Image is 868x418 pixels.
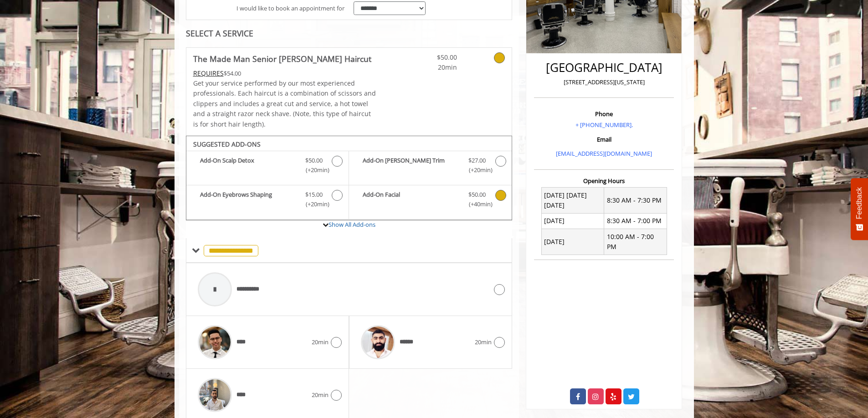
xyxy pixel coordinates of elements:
span: (+20min ) [463,165,490,175]
label: Add-On Facial [354,190,507,211]
b: Add-On [PERSON_NAME] Trim [363,156,459,175]
span: $27.00 [468,156,486,165]
span: $50.00 [468,190,486,199]
span: 20min [475,337,492,347]
div: The Made Man Senior Barber Haircut Add-onS [186,136,513,220]
label: Add-On Beard Trim [354,156,507,177]
p: Get your service performed by our most experienced professionals. Each haircut is a combination o... [193,78,376,129]
b: Add-On Eyebrows Shaping [200,190,296,209]
td: [DATE] [541,229,604,255]
span: 20min [312,390,329,400]
span: $50.00 [305,156,323,165]
div: $54.00 [193,68,376,78]
span: (+40min ) [463,199,490,209]
td: 10:00 AM - 7:00 PM [604,229,667,255]
label: Add-On Scalp Detox [191,156,344,177]
td: 8:30 AM - 7:30 PM [604,188,667,214]
div: SELECT A SERVICE [186,29,513,38]
a: + [PHONE_NUMBER]. [575,121,633,129]
span: $15.00 [305,190,323,199]
span: (+20min ) [300,165,327,175]
b: Add-On Scalp Detox [200,156,296,175]
td: [DATE] [541,213,604,229]
td: [DATE] [DATE] [DATE] [541,188,604,214]
span: $50.00 [403,52,457,62]
h3: Email [536,136,672,143]
span: 20min [312,337,329,347]
span: Feedback [855,187,863,219]
a: [EMAIL_ADDRESS][DOMAIN_NAME] [556,149,652,158]
b: Add-On Facial [363,190,459,209]
a: Show All Add-ons [329,220,375,229]
span: This service needs some Advance to be paid before we block your appointment [193,69,224,77]
span: 20min [403,62,457,72]
span: I would like to book an appointment for [236,4,344,13]
button: Feedback - Show survey [851,178,868,240]
p: [STREET_ADDRESS][US_STATE] [536,77,672,87]
td: 8:30 AM - 7:00 PM [604,213,667,229]
h3: Opening Hours [534,178,674,184]
span: (+20min ) [300,199,327,209]
h3: Phone [536,111,672,117]
b: The Made Man Senior [PERSON_NAME] Haircut [193,52,371,65]
b: SUGGESTED ADD-ONS [193,140,261,148]
label: Add-On Eyebrows Shaping [191,190,344,211]
h2: [GEOGRAPHIC_DATA] [536,61,672,74]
